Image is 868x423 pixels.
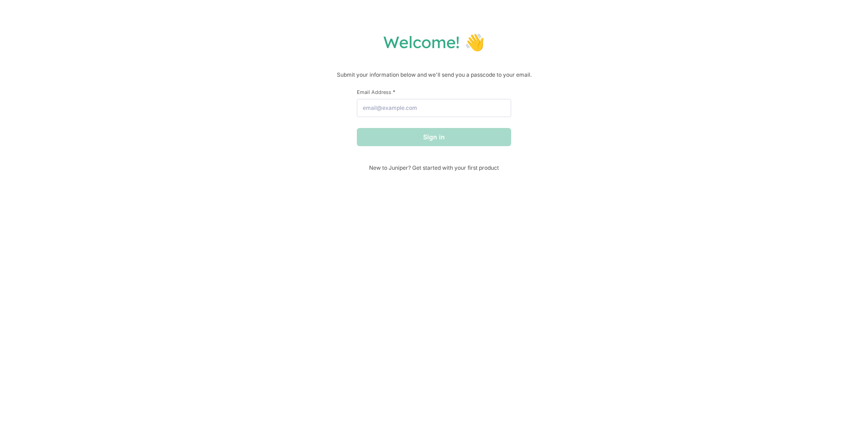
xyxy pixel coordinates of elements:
[357,89,511,95] label: Email Address
[9,32,859,52] h1: Welcome! 👋
[393,89,395,95] span: This field is required.
[9,70,859,79] p: Submit your information below and we'll send you a passcode to your email.
[357,164,511,171] span: New to Juniper? Get started with your first product
[357,99,511,117] input: email@example.com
